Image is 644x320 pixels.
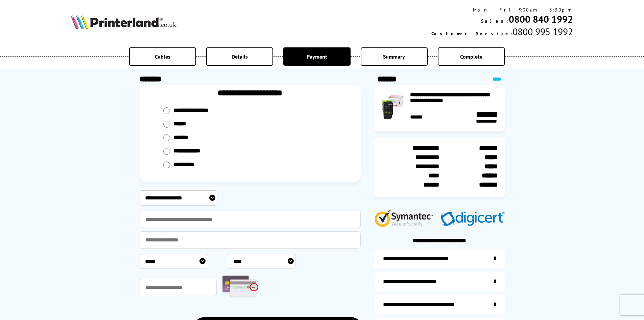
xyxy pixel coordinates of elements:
span: Sales: [481,18,509,24]
span: Details [232,53,248,60]
span: Customer Service: [431,30,512,37]
a: 0800 840 1992 [509,13,573,25]
span: 0800 995 1992 [512,25,573,38]
span: Complete [460,53,482,60]
a: additional-cables [374,295,505,314]
span: Cables [155,53,170,60]
a: additional-ink [374,249,505,268]
span: Payment [307,53,327,60]
a: items-arrive [374,272,505,291]
div: Mon - Fri 9:00am - 5:30pm [431,7,573,13]
img: Printerland Logo [71,14,176,29]
span: Summary [383,53,405,60]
